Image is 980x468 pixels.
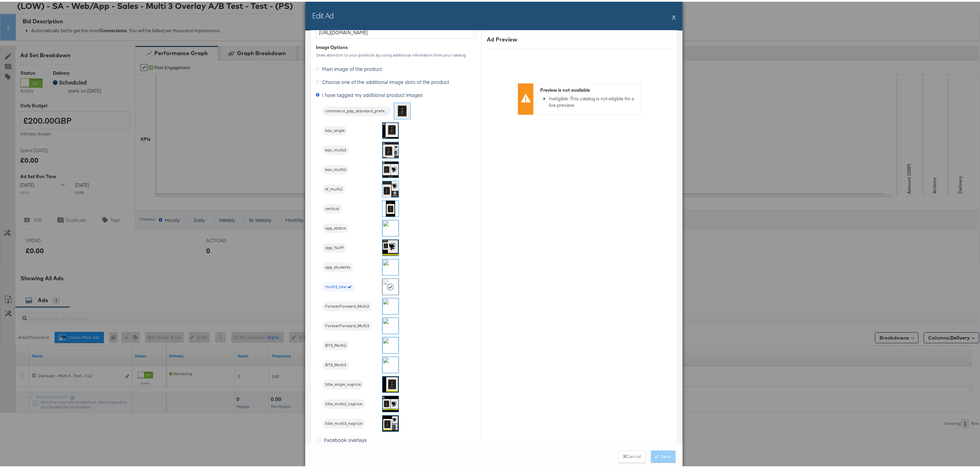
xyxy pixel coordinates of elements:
div: bau_single [322,124,347,134]
div: app_students [322,261,353,271]
img: QunnxUNl2qCQTle7kYuG_Q.jpg [394,101,410,118]
span: vertical [322,205,342,210]
div: ForeverForward_Multi3 [322,320,372,329]
img: pLeb0FHkQ8NSyk-URClW9w.jpg [382,121,399,137]
img: OPT3w552L3J9I2LMrn3a3g.jpg [382,199,399,215]
span: app_status [322,224,349,230]
img: jxUfAbTsdWoHHwoQvKqOhA.jpg [382,375,399,391]
div: sf_multi2 [322,183,345,193]
span: Main image of the product [322,64,382,71]
span: BTS_Multi3 [322,361,349,366]
img: fl_layer_apply%2Cg_cent [382,316,399,332]
img: l_artefacts:shapes:rectangle_01_o [382,219,399,235]
div: multi3_new [322,281,355,290]
img: zLUVK6Q0IYD2KcJvbQUgxA.jpg [382,140,399,157]
div: title_multi2_noprice [322,398,365,407]
img: artefac [382,336,399,352]
div: Preview is not available [540,85,637,92]
span: Facebook overlays [324,435,367,442]
div: Ad Preview [487,34,672,42]
img: fl_layer_apply%2Cg_north_west%2Cx_28%2Cy_6 [382,355,399,371]
div: title_multi3_noprice [322,417,365,427]
span: Choose one of the additional image slots of the product [322,77,449,84]
input: Add URL that will be shown to people who see your ad [316,25,476,37]
span: title_multi2_noprice [322,400,365,405]
span: title_single_noprice [322,380,364,386]
img: e_col [382,258,399,274]
span: title_multi3_noprice [322,419,365,425]
span: ForeverForward_Multi2 [322,302,372,308]
div: Draw attention to your products by using additional information from your catalog. [316,51,476,56]
img: H3T-6S_NTH3d8Q2mVqyJRA.jpg [382,394,399,410]
img: x2lS0fG1YhkVdkkYgsuuuw.jpg [382,414,399,430]
span: BTS_Multi2 [322,341,349,347]
span: app_%off [322,244,346,249]
button: X [672,9,676,22]
div: bau_multi3 [322,144,349,153]
div: vertical [322,202,342,212]
span: bau_multi3 [322,146,349,151]
span: bau_multi2 [322,165,349,171]
div: Image Options [316,42,348,49]
span: sf_multi2 [322,185,345,190]
div: app_%off [322,242,346,251]
div: app_status [322,222,349,232]
img: fl_layer_apply%2Cg_north_west%2Cx_805%2C [382,297,399,313]
span: app_students [322,263,353,269]
li: Ineligible: This catalog is not eligible for a live preview. [549,94,637,107]
div: BTS_Multi2 [322,339,349,349]
div: title_single_noprice [322,378,364,388]
h2: Edit Ad [312,9,333,19]
strong: X [623,452,626,458]
div: BTS_Multi3 [322,359,349,368]
div: ForeverForward_Multi2 [322,300,372,310]
div: bau_multi2 [322,163,349,173]
span: commerce_pdp_standard_preferred [322,107,391,112]
img: SD3Hq22NSt8cPYnQOLbd0Q.jpg [382,180,399,196]
span: I have tagged my additional product images [322,90,423,97]
img: 03YpjSC9n_0gGozZQZ-X5w.jpg [382,160,399,176]
button: XCancel [618,449,646,461]
span: bau_single [322,126,347,132]
img: Dkhioe6giaAloD3mNjYhsA.jpg [382,238,399,254]
span: ForeverForward_Multi3 [322,322,372,327]
div: commerce_pdp_standard_preferred [322,105,391,114]
span: multi3_new [322,283,355,288]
